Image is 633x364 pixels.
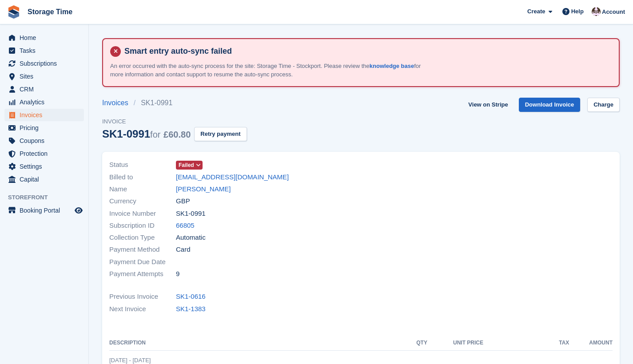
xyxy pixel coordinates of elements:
[73,205,84,216] a: Preview store
[109,172,176,182] span: Billed to
[176,196,190,206] span: GBP
[20,96,73,108] span: Analytics
[109,245,176,255] span: Payment Method
[587,98,620,112] a: Charge
[176,292,206,302] a: SK1-0616
[4,160,84,173] a: menu
[20,109,73,121] span: Invoices
[109,357,151,364] span: [DATE] - [DATE]
[4,122,84,134] a: menu
[20,70,73,83] span: Sites
[109,160,176,170] span: Status
[194,127,247,142] button: Retry payment
[4,96,84,108] a: menu
[176,160,203,170] a: Failed
[20,32,73,44] span: Home
[20,204,73,217] span: Booking Portal
[571,7,584,16] span: Help
[109,304,176,314] span: Next Invoice
[176,245,191,255] span: Card
[20,147,73,160] span: Protection
[102,98,247,108] nav: breadcrumbs
[20,122,73,134] span: Pricing
[109,336,407,350] th: Description
[7,5,20,19] img: stora-icon-8386f47178a22dfd0bd8f6a31ec36ba5ce8667c1dd55bd0f319d3a0aa187defe.svg
[4,44,84,57] a: menu
[109,184,176,194] span: Name
[109,269,176,279] span: Payment Attempts
[4,173,84,186] a: menu
[109,196,176,206] span: Currency
[4,70,84,83] a: menu
[569,336,613,350] th: Amount
[109,257,176,267] span: Payment Due Date
[4,135,84,147] a: menu
[20,57,73,70] span: Subscriptions
[370,63,414,69] a: knowledge base
[20,44,73,57] span: Tasks
[102,128,191,140] div: SK1-0991
[592,7,601,16] img: Saeed
[110,62,421,79] p: An error occurred with the auto-sync process for the site: Storage Time - Stockport. Please revie...
[179,161,194,169] span: Failed
[102,98,134,108] a: Invoices
[20,160,73,173] span: Settings
[20,83,73,95] span: CRM
[176,233,206,243] span: Automatic
[602,8,625,16] span: Account
[150,130,160,139] span: for
[102,117,247,126] span: Invoice
[176,304,206,314] a: SK1-1383
[4,204,84,217] a: menu
[121,46,612,56] h4: Smart entry auto-sync failed
[527,7,545,16] span: Create
[109,233,176,243] span: Collection Type
[163,130,191,139] span: £60.80
[4,109,84,121] a: menu
[109,292,176,302] span: Previous Invoice
[176,221,195,231] a: 66805
[109,221,176,231] span: Subscription ID
[4,32,84,44] a: menu
[176,172,289,182] a: [EMAIL_ADDRESS][DOMAIN_NAME]
[20,173,73,186] span: Capital
[4,83,84,95] a: menu
[109,209,176,219] span: Invoice Number
[4,147,84,160] a: menu
[8,193,88,202] span: Storefront
[176,184,231,194] a: [PERSON_NAME]
[407,336,427,350] th: QTY
[465,98,511,112] a: View on Stripe
[24,4,76,19] a: Storage Time
[427,336,483,350] th: Unit Price
[519,98,581,112] a: Download Invoice
[483,336,569,350] th: Tax
[176,269,179,279] span: 9
[20,135,73,147] span: Coupons
[176,209,206,219] span: SK1-0991
[4,57,84,70] a: menu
